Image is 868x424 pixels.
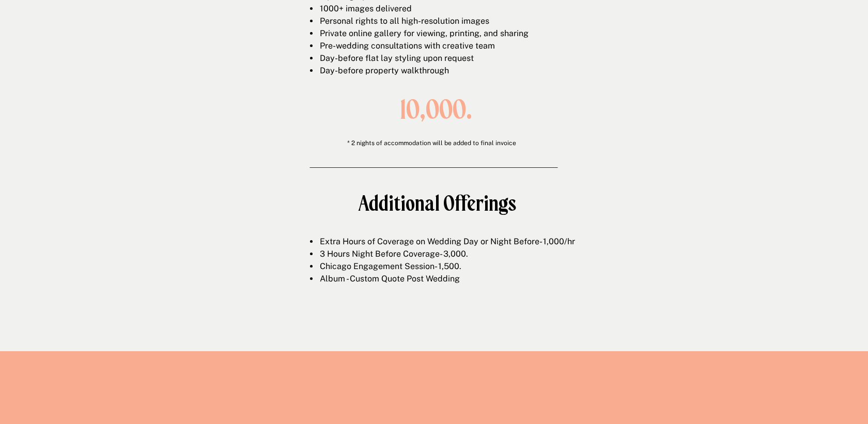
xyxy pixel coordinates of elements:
span: Chicago Engagement Session- 1,500. [320,261,461,271]
li: Album - Custom Quote Post Wedding [319,273,587,285]
li: Day-before property walkthrough [319,65,574,77]
span: * 2 nights of accommodation will be added to final invoice [347,139,516,147]
span: Extra Hours of Coverage on Wedding Day or Night Before- 1,000/hr [320,237,575,246]
span: Day-before flat lay styling upon request [320,53,474,63]
li: Personal rights to all high-resolution images [319,15,574,27]
h1: Additional Offerings [250,192,624,215]
li: 3 Hours Night Before Coverage- 3,000. [319,248,587,260]
li: Pre-wedding consultations with creative team [319,40,574,52]
span: 1000+ images delivered [320,4,412,13]
li: Private online gallery for viewing, printing, and sharing [319,27,574,40]
h1: 10,000. [400,95,469,124]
